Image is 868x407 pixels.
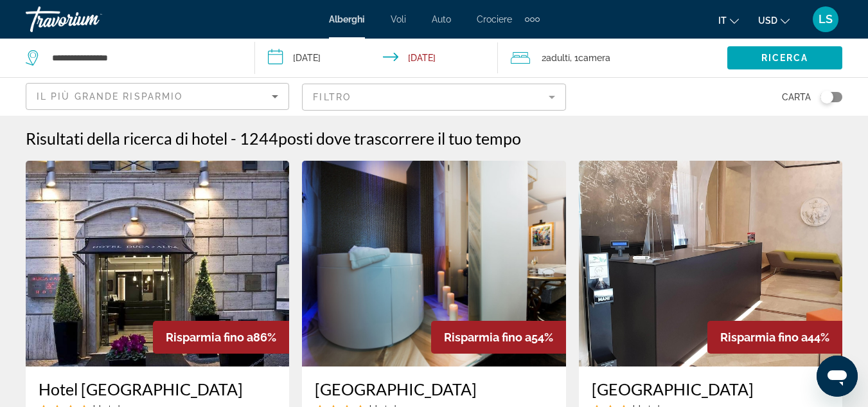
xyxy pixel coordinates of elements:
[315,379,553,399] a: [GEOGRAPHIC_DATA]
[153,321,289,354] div: 86%
[592,379,829,399] a: [GEOGRAPHIC_DATA]
[720,330,808,344] span: Risparmia fino a
[26,3,154,36] a: Travorium
[542,49,570,67] span: 2
[758,15,777,26] span: USD
[570,49,610,67] span: , 1
[707,321,842,354] div: 44%
[26,129,227,148] h1: Risultati della ricerca di hotel
[498,39,727,77] button: Travelers: 2 adults, 0 children
[302,161,565,366] img: Hotel image
[758,11,790,30] button: Change currency
[819,13,833,26] span: LS
[39,379,276,399] a: Hotel [GEOGRAPHIC_DATA]
[26,161,289,366] img: Hotel image
[240,129,521,148] h2: 1244
[578,53,610,63] span: Camera
[579,161,842,366] img: Hotel image
[166,330,253,344] span: Risparmia fino a
[329,14,365,24] a: Alberghi
[525,9,540,30] button: Extra navigation items
[546,53,570,63] span: Adulti
[718,15,727,26] span: it
[278,129,521,148] span: posti dove trascorrere il tuo tempo
[477,14,512,24] a: Crociere
[727,46,842,69] button: Ricerca
[302,83,565,111] button: Filter
[817,356,858,397] iframe: Pulsante per aprire la finestra di messaggistica
[432,14,451,24] a: Auto
[809,6,842,33] button: User Menu
[431,321,566,354] div: 54%
[761,53,809,63] span: Ricerca
[231,129,236,148] span: -
[255,39,497,77] button: Check-in date: Sep 10, 2025 Check-out date: Sep 11, 2025
[811,91,842,103] button: Toggle map
[37,91,182,102] span: Il più grande risparmio
[782,88,811,106] span: Carta
[444,330,531,344] span: Risparmia fino a
[718,11,739,30] button: Change language
[391,14,406,24] a: Voli
[37,89,278,104] mat-select: Sort by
